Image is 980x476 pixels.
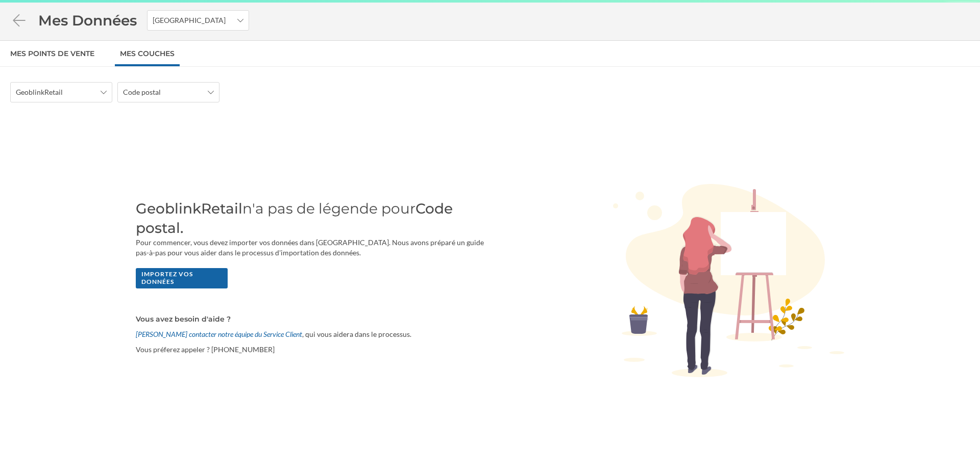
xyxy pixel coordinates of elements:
[136,237,488,258] p: Pour commencer, vous devez importer vos données dans [GEOGRAPHIC_DATA]. Nous avons préparé un gui...
[16,87,63,97] span: GeoblinkRetail
[115,41,180,66] a: Mes Couches
[136,330,302,338] a: [PERSON_NAME] contacter notre équipe du Service Client
[153,15,226,25] span: [GEOGRAPHIC_DATA]
[136,200,453,236] strong: Code postal.
[38,11,137,30] span: Mes Données
[136,314,488,324] h4: Vous avez besoin d'aide ?
[136,200,242,217] strong: GeoblinkRetail
[136,199,488,237] h1: n'a pas de légende pour
[5,41,100,66] a: Mes points de vente
[136,267,227,289] div: Importez vos données
[136,345,488,355] p: Vous préferez appeler ? [PHONE_NUMBER]
[123,87,161,97] span: Code postal
[136,329,488,339] p: , qui vous aidera dans le processus.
